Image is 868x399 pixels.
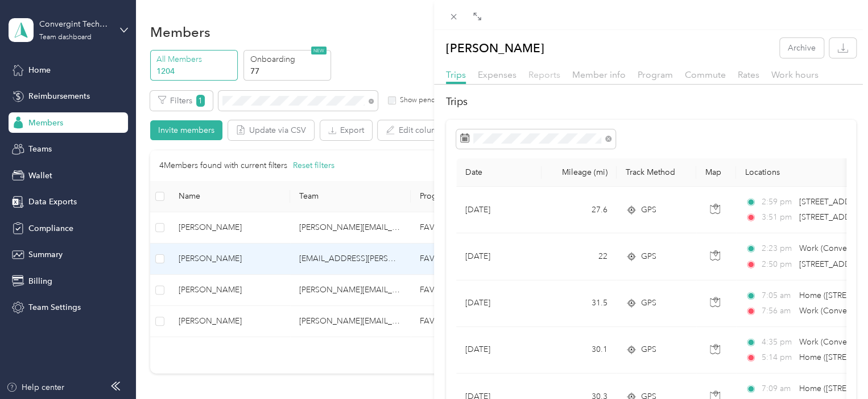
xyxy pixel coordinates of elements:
[542,187,617,233] td: 27.6
[456,187,542,233] td: [DATE]
[685,69,726,80] span: Commute
[771,69,819,80] span: Work hours
[761,383,793,395] span: 7:09 am
[446,69,466,80] span: Trips
[761,289,793,302] span: 7:05 am
[761,211,793,224] span: 3:51 pm
[696,158,736,187] th: Map
[761,305,793,317] span: 7:56 am
[542,327,617,373] td: 30.1
[641,343,656,356] span: GPS
[641,250,656,263] span: GPS
[456,280,542,327] td: [DATE]
[804,335,868,399] iframe: Everlance-gr Chat Button Frame
[738,69,759,80] span: Rates
[761,242,793,255] span: 2:23 pm
[638,69,673,80] span: Program
[761,196,793,208] span: 2:59 pm
[478,69,516,80] span: Expenses
[761,351,793,364] span: 5:14 pm
[542,233,617,280] td: 22
[446,38,544,58] p: [PERSON_NAME]
[617,158,696,187] th: Track Method
[528,69,560,80] span: Reports
[780,38,824,58] button: Archive
[446,94,856,110] h2: Trips
[572,69,626,80] span: Member info
[761,336,793,348] span: 4:35 pm
[542,158,617,187] th: Mileage (mi)
[456,233,542,280] td: [DATE]
[761,258,793,271] span: 2:50 pm
[641,204,656,216] span: GPS
[456,327,542,373] td: [DATE]
[641,297,656,309] span: GPS
[456,158,542,187] th: Date
[542,280,617,327] td: 31.5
